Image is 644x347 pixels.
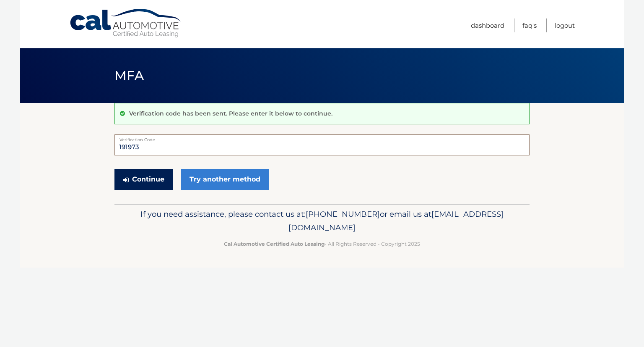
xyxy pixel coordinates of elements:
p: If you need assistance, please contact us at: or email us at [120,208,524,234]
p: - All Rights Reserved - Copyright 2025 [120,239,524,248]
strong: Cal Automotive Certified Auto Leasing [224,241,325,247]
span: MFA [114,68,144,83]
button: Continue [114,169,173,190]
a: FAQ's [522,18,537,32]
input: Verification Code [114,134,530,155]
a: Try another method [181,169,269,190]
label: Verification Code [114,134,530,141]
span: [PHONE_NUMBER] [306,209,380,219]
a: Logout [555,18,575,32]
p: Verification code has been sent. Please enter it below to continue. [129,110,332,117]
span: [EMAIL_ADDRESS][DOMAIN_NAME] [288,209,504,232]
a: Cal Automotive [69,8,182,38]
a: Dashboard [471,18,504,32]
